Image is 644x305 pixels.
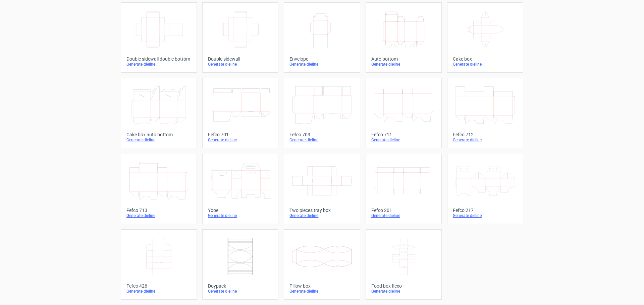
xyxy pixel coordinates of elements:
[289,289,354,294] div: Generate dieline
[453,213,518,218] div: Generate dieline
[289,208,354,213] div: Two pieces tray box
[371,56,436,62] div: Auto bottom
[289,56,354,62] div: Envelope
[208,137,273,143] div: Generate dieline
[284,2,360,73] a: EnvelopeGenerate dieline
[202,78,278,148] a: Fefco 701Generate dieline
[453,56,518,62] div: Cake box
[371,132,436,137] div: Fefco 711
[447,2,523,73] a: Cake boxGenerate dieline
[453,137,518,143] div: Generate dieline
[126,62,191,67] div: Generate dieline
[289,132,354,137] div: Fefco 703
[284,229,360,300] a: Pillow boxGenerate dieline
[371,283,436,289] div: Food box flexo
[202,2,278,73] a: Double sidewallGenerate dieline
[126,213,191,218] div: Generate dieline
[447,78,523,148] a: Fefco 712Generate dieline
[371,137,436,143] div: Generate dieline
[366,78,442,148] a: Fefco 711Generate dieline
[121,2,197,73] a: Double sidewall double bottomGenerate dieline
[126,56,191,62] div: Double sidewall double bottom
[208,62,273,67] div: Generate dieline
[126,132,191,137] div: Cake box auto bottom
[126,208,191,213] div: Fefco 713
[202,229,278,300] a: DoypackGenerate dieline
[453,208,518,213] div: Fefco 217
[289,137,354,143] div: Generate dieline
[366,154,442,224] a: Fefco 201Generate dieline
[284,78,360,148] a: Fefco 703Generate dieline
[289,213,354,218] div: Generate dieline
[447,154,523,224] a: Fefco 217Generate dieline
[121,154,197,224] a: Fefco 713Generate dieline
[121,229,197,300] a: Fefco 426Generate dieline
[371,289,436,294] div: Generate dieline
[371,208,436,213] div: Fefco 201
[453,62,518,67] div: Generate dieline
[284,154,360,224] a: Two pieces tray boxGenerate dieline
[289,62,354,67] div: Generate dieline
[126,283,191,289] div: Fefco 426
[208,56,273,62] div: Double sidewall
[208,289,273,294] div: Generate dieline
[366,2,442,73] a: Auto bottomGenerate dieline
[121,78,197,148] a: Cake box auto bottomGenerate dieline
[208,132,273,137] div: Fefco 701
[366,229,442,300] a: Food box flexoGenerate dieline
[208,208,273,213] div: Yope
[371,213,436,218] div: Generate dieline
[371,62,436,67] div: Generate dieline
[202,154,278,224] a: YopeGenerate dieline
[453,132,518,137] div: Fefco 712
[289,283,354,289] div: Pillow box
[208,283,273,289] div: Doypack
[126,289,191,294] div: Generate dieline
[126,137,191,143] div: Generate dieline
[208,213,273,218] div: Generate dieline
